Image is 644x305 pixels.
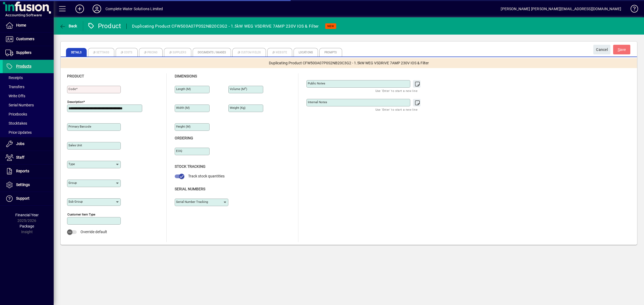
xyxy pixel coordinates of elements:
span: Support [16,196,30,200]
a: Receipts [3,73,54,82]
div: Product [87,22,121,30]
mat-label: Primary barcode [68,125,91,128]
a: Staff [3,151,54,164]
span: Receipts [5,76,23,80]
span: Stock Tracking [175,164,206,169]
mat-label: Height (m) [176,125,191,128]
span: ave [618,45,626,54]
a: Home [3,19,54,32]
span: NEW [327,24,334,28]
span: Financial Year [15,213,39,217]
mat-label: Public Notes [308,81,325,85]
mat-hint: Use 'Enter' to start a new line [375,106,418,113]
span: Products [16,64,31,68]
button: Back [58,21,79,31]
span: Serial Numbers [5,103,34,107]
a: Serial Numbers [3,101,54,110]
a: Jobs [3,137,54,151]
span: Write Offs [5,94,25,98]
a: Write Offs [3,91,54,101]
mat-label: Sales unit [68,143,82,147]
mat-label: Customer Item Type [67,213,95,216]
div: Complete Water Solutions Limited [105,5,163,13]
button: Add [71,4,88,14]
sup: 3 [245,87,246,90]
button: Profile [88,4,105,14]
span: Customers [16,37,34,41]
a: Pricebooks [3,110,54,119]
span: Serial Numbers [175,187,205,191]
span: Home [16,23,26,27]
mat-label: Width (m) [176,106,190,110]
div: Duplicating Product CFW500A07P0S2NB20C3G2 - 1.5kW WEG VSDRIVE 7AMP 230V IOS & Filter [132,22,319,31]
mat-label: Sub group [68,200,83,203]
a: Reports [3,165,54,178]
span: Dimensions [175,74,197,78]
span: Track stock quantities [188,174,225,178]
mat-label: Length (m) [176,87,191,91]
mat-label: Type [68,162,75,166]
span: Stocktakes [5,121,27,125]
a: Suppliers [3,46,54,59]
a: Settings [3,178,54,192]
span: Jobs [16,142,24,146]
div: [PERSON_NAME] [PERSON_NAME][EMAIL_ADDRESS][DOMAIN_NAME] [501,5,621,13]
span: Pricebooks [5,112,27,116]
button: Cancel [593,45,610,54]
span: Ordering [175,136,193,140]
mat-label: Description [67,100,83,104]
a: Knowledge Base [627,1,637,18]
span: Duplicating Product CFW500A07P0S2NB20C3G2 - 1.5kW WEG VSDRIVE 7AMP 230V IOS & Filter [269,60,429,66]
span: Override default [80,230,107,234]
span: Settings [16,183,30,187]
span: Reports [16,169,29,173]
mat-label: Serial Number tracking [176,200,208,204]
span: Transfers [5,85,24,89]
a: Support [3,192,54,205]
span: Staff [16,155,24,159]
span: Suppliers [16,50,31,55]
mat-label: EOQ [176,149,182,153]
mat-label: Code [68,87,76,91]
span: Back [59,24,77,28]
span: Cancel [596,45,608,54]
mat-label: Internal Notes [308,100,327,104]
mat-label: Weight (Kg) [230,106,246,110]
span: Price Updates [5,130,32,135]
a: Customers [3,32,54,46]
mat-label: Group [68,181,77,185]
mat-label: Volume (m ) [230,87,247,91]
button: Save [613,45,630,54]
a: Price Updates [3,128,54,137]
a: Transfers [3,82,54,91]
app-page-header-button: Back [54,21,83,31]
span: Package [20,224,34,228]
span: S [618,47,620,52]
mat-hint: Use 'Enter' to start a new line [375,88,418,94]
span: Product [67,74,84,78]
a: Stocktakes [3,119,54,128]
